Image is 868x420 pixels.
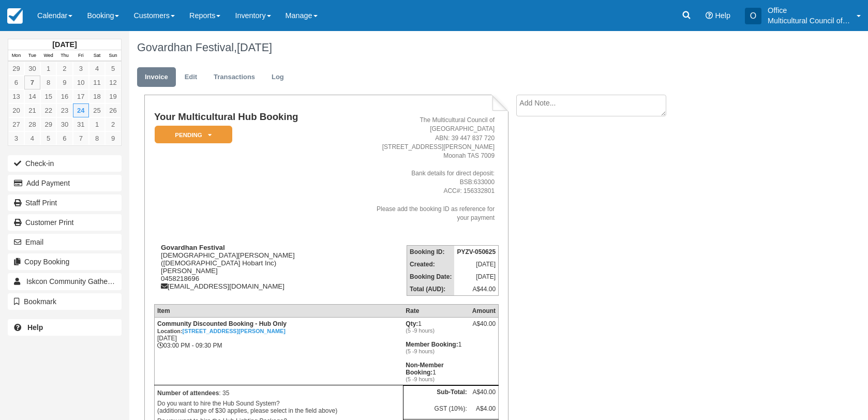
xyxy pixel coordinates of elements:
[89,62,105,76] a: 4
[154,317,403,385] td: [DATE] 03:00 PM - 09:30 PM
[407,258,455,271] th: Created:
[89,103,105,117] a: 25
[472,320,496,336] div: A$40.00
[73,117,89,131] a: 31
[8,319,122,336] a: Help
[24,89,40,103] a: 14
[470,304,499,317] th: Amount
[264,67,292,87] a: Log
[403,304,469,317] th: Rate
[237,41,272,54] span: [DATE]
[56,76,72,89] a: 9
[715,11,730,20] span: Help
[73,62,89,76] a: 3
[56,103,72,117] a: 23
[89,76,105,89] a: 11
[403,386,469,402] th: Sub-Total:
[154,125,229,144] a: Pending
[56,117,72,131] a: 30
[406,348,467,354] em: (5 -9 hours)
[24,131,40,145] a: 4
[406,341,458,348] strong: Member Booking
[105,117,121,131] a: 2
[8,234,122,250] button: Email
[105,89,121,103] a: 19
[105,103,121,117] a: 26
[105,131,121,145] a: 9
[24,62,40,76] a: 30
[24,50,40,62] th: Tue
[105,62,121,76] a: 5
[56,89,72,103] a: 16
[56,62,72,76] a: 2
[40,117,56,131] a: 29
[454,283,498,296] td: A$44.00
[183,328,286,334] a: [STREET_ADDRESS][PERSON_NAME]
[8,253,122,270] button: Copy Booking
[154,112,360,123] h1: Your Multicultural Hub Booking
[457,248,496,256] strong: PYZV-050625
[8,175,122,191] button: Add Payment
[56,131,72,145] a: 6
[8,89,24,103] a: 13
[8,293,122,310] button: Bookmark
[364,116,495,222] address: The Multicultural Council of [GEOGRAPHIC_DATA] ABN: 39 447 837 720 [STREET_ADDRESS][PERSON_NAME] ...
[8,131,24,145] a: 3
[8,194,122,211] a: Staff Print
[403,317,469,385] td: 1 1 1
[56,50,72,62] th: Thu
[40,89,56,103] a: 15
[745,8,761,24] div: O
[105,50,121,62] th: Sun
[8,155,122,172] button: Check-in
[454,258,498,271] td: [DATE]
[177,67,205,87] a: Edit
[8,50,24,62] th: Mon
[24,76,40,89] a: 7
[8,76,24,89] a: 6
[157,328,286,334] small: Location:
[137,41,773,54] h1: Govardhan Festival,
[89,89,105,103] a: 18
[73,76,89,89] a: 10
[706,12,713,19] i: Help
[26,277,120,286] span: Iskcon Community Gathering
[8,214,122,231] a: Customer Print
[206,67,263,87] a: Transactions
[27,323,43,332] b: Help
[157,389,219,397] strong: Number of attendees
[24,117,40,131] a: 28
[470,402,499,419] td: A$4.00
[89,117,105,131] a: 1
[8,117,24,131] a: 27
[155,126,232,144] em: Pending
[40,103,56,117] a: 22
[406,320,418,327] strong: Qty
[73,131,89,145] a: 7
[157,388,400,398] p: : 35
[161,244,225,251] strong: Govardhan Festival
[40,62,56,76] a: 1
[454,271,498,283] td: [DATE]
[406,376,467,382] em: (5 -9 hours)
[40,131,56,145] a: 5
[105,76,121,89] a: 12
[73,103,89,117] a: 24
[406,327,467,334] em: (5 -9 hours)
[8,103,24,117] a: 20
[407,283,455,296] th: Total (AUD):
[403,402,469,419] td: GST (10%):
[8,62,24,76] a: 29
[157,398,400,416] p: Do you want to hire the Hub Sound System? (additional charge of $30 applies, please select in the...
[154,244,360,290] div: [DEMOGRAPHIC_DATA][PERSON_NAME] ([DEMOGRAPHIC_DATA] Hobart Inc) [PERSON_NAME] 0458218696 [EMAIL_A...
[8,273,122,290] a: Iskcon Community Gathering
[137,67,176,87] a: Invoice
[157,320,287,335] strong: Community Discounted Booking - Hub Only
[768,5,850,16] p: Office
[406,362,443,376] strong: Non-Member Booking
[407,271,455,283] th: Booking Date:
[89,131,105,145] a: 8
[7,8,23,24] img: checkfront-main-nav-mini-logo.png
[40,76,56,89] a: 8
[407,245,455,258] th: Booking ID:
